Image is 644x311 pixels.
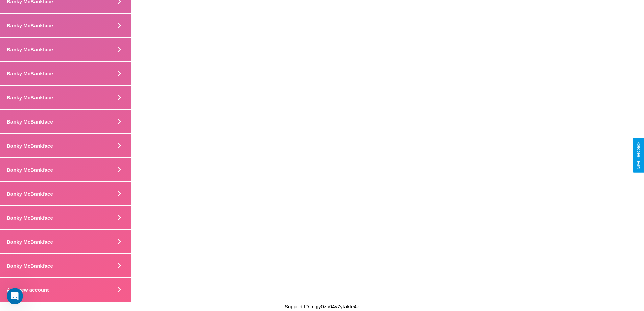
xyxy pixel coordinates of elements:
iframe: Intercom live chat [7,288,23,304]
h4: Banky McBankface [7,95,53,101]
p: Support ID: mgjy0zu04y7ytakfe4e [285,302,359,311]
h4: Add new account [7,287,49,293]
h4: Banky McBankface [7,191,53,197]
h4: Banky McBankface [7,239,53,245]
h4: Banky McBankface [7,215,53,221]
h4: Banky McBankface [7,143,53,149]
h4: Banky McBankface [7,71,53,76]
div: Give Feedback [636,142,641,169]
h4: Banky McBankface [7,167,53,173]
h4: Banky McBankface [7,119,53,125]
h4: Banky McBankface [7,23,53,28]
h4: Banky McBankface [7,263,53,269]
h4: Banky McBankface [7,47,53,52]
